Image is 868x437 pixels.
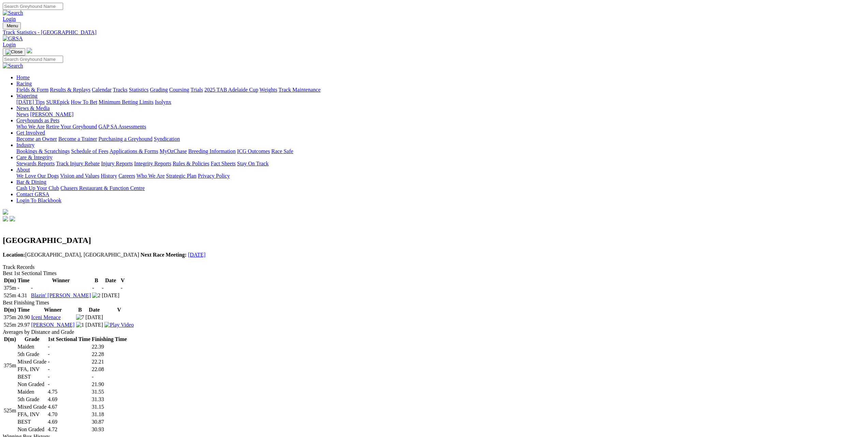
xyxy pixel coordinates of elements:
[99,99,153,105] a: Minimum Betting Limits
[60,185,145,191] a: Chasers Restaurant & Function Centre
[31,292,91,298] a: Blazin' [PERSON_NAME]
[47,419,91,425] td: 4.69
[47,351,91,358] td: -
[92,285,101,291] td: -
[3,264,865,270] div: Track Records
[3,22,21,29] button: Toggle navigation
[91,343,127,350] td: 22.39
[3,56,63,63] input: Search
[17,381,47,388] td: Non Graded
[3,29,865,36] div: Track Statistics - [GEOGRAPHIC_DATA]
[7,23,18,28] span: Menu
[47,343,91,350] td: -
[160,148,187,154] a: MyOzChase
[16,87,48,93] a: Fields & Form
[141,252,187,258] b: Next Race Meeting:
[3,236,865,245] h2: [GEOGRAPHIC_DATA]
[101,277,120,284] th: Date
[91,426,127,433] td: 30.93
[16,99,865,105] div: Wagering
[260,87,277,93] a: Weights
[198,173,230,179] a: Privacy Policy
[3,42,16,47] a: Login
[3,252,25,258] b: Location:
[134,161,171,166] a: Integrity Reports
[85,306,104,313] th: Date
[30,111,73,117] a: [PERSON_NAME]
[3,3,63,10] input: Search
[16,148,865,154] div: Industry
[31,322,74,328] a: [PERSON_NAME]
[76,322,84,328] img: 1
[150,87,168,93] a: Grading
[17,426,47,433] td: Non Graded
[16,130,45,136] a: Get Involved
[91,358,127,365] td: 22.21
[3,329,865,335] div: Averages by Distance and Grade
[17,314,30,320] text: 20.90
[16,185,865,191] div: Bar & Dining
[16,124,45,129] a: Who We Are
[154,136,180,142] a: Syndication
[17,285,30,291] td: -
[31,314,61,320] a: Iceni Menace
[3,343,16,388] td: 375m
[16,136,865,142] div: Get Involved
[16,148,70,154] a: Bookings & Scratchings
[3,322,16,328] td: 525m
[3,388,16,433] td: 525m
[99,136,152,142] a: Purchasing a Greyhound
[91,351,127,358] td: 22.28
[204,87,258,93] a: 2025 TAB Adelaide Cup
[76,314,84,320] img: 7
[47,426,91,433] td: 4.72
[16,99,45,105] a: [DATE] Tips
[47,411,91,418] td: 4.70
[17,306,30,313] th: Time
[3,209,8,215] img: logo-grsa-white.png
[16,136,57,142] a: Become an Owner
[102,292,119,298] text: [DATE]
[31,277,91,284] th: Winner
[17,322,30,328] text: 29.97
[47,358,91,365] td: -
[16,111,865,118] div: News & Media
[92,87,112,93] a: Calendar
[86,322,103,328] text: [DATE]
[27,48,32,53] img: logo-grsa-white.png
[101,161,133,166] a: Injury Reports
[101,173,117,179] a: History
[16,111,29,117] a: News
[3,63,23,69] img: Search
[16,173,865,179] div: About
[16,154,53,160] a: Care & Integrity
[104,322,134,328] img: Play Video
[91,411,127,418] td: 31.18
[237,148,270,154] a: ICG Outcomes
[16,185,59,191] a: Cash Up Your Club
[3,285,16,291] td: 375m
[3,16,16,22] a: Login
[166,173,196,179] a: Strategic Plan
[50,87,90,93] a: Results & Replays
[3,252,139,258] span: [GEOGRAPHIC_DATA], [GEOGRAPHIC_DATA]
[279,87,321,93] a: Track Maintenance
[47,381,91,388] td: -
[71,148,108,154] a: Schedule of Fees
[31,285,91,291] td: -
[16,179,46,185] a: Bar & Dining
[91,381,127,388] td: 21.90
[91,396,127,403] td: 31.33
[47,373,91,380] td: -
[17,419,47,425] td: BEST
[91,366,127,373] td: 22.08
[17,358,47,365] td: Mixed Grade
[136,173,165,179] a: Who We Are
[92,277,101,284] th: B
[113,87,128,93] a: Tracks
[31,306,75,313] th: Winner
[16,118,59,123] a: Greyhounds as Pets
[109,148,158,154] a: Applications & Forms
[16,142,34,148] a: Industry
[188,148,236,154] a: Breeding Information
